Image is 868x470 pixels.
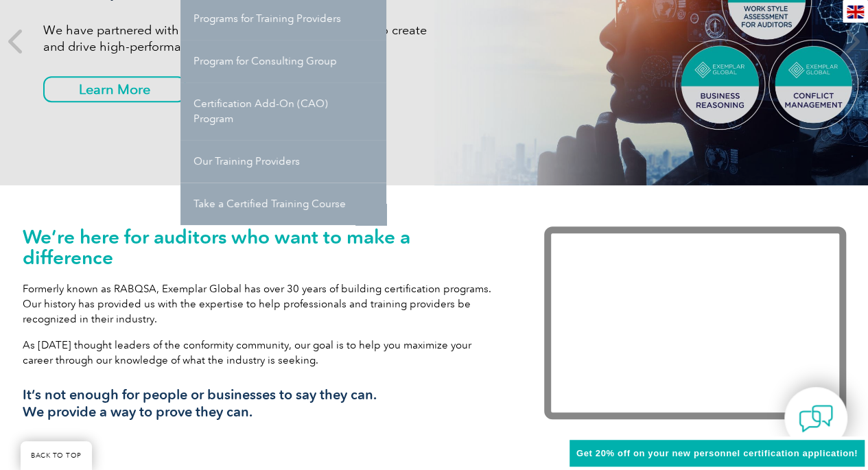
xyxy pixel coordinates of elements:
[799,401,833,436] img: contact-chat.png
[23,386,503,421] h3: It’s not enough for people or businesses to say they can. We provide a way to prove they can.
[23,226,503,268] h1: We’re here for auditors who want to make a difference
[23,281,503,327] p: Formerly known as RABQSA, Exemplar Global has over 30 years of building certification programs. O...
[43,76,186,102] a: Learn More
[180,140,386,183] a: Our Training Providers
[23,338,503,368] p: As [DATE] thought leaders of the conformity community, our goal is to help you maximize your care...
[576,448,858,458] span: Get 20% off on your new personnel certification application!
[21,441,92,470] a: BACK TO TOP
[544,226,846,419] iframe: Exemplar Global: Working together to make a difference
[847,5,864,19] img: en
[180,183,386,225] a: Take a Certified Training Course
[43,22,434,55] p: We have partnered with TalentClick to give you a new tool to create and drive high-performance teams
[180,82,386,140] a: Certification Add-On (CAO) Program
[180,40,386,82] a: Program for Consulting Group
